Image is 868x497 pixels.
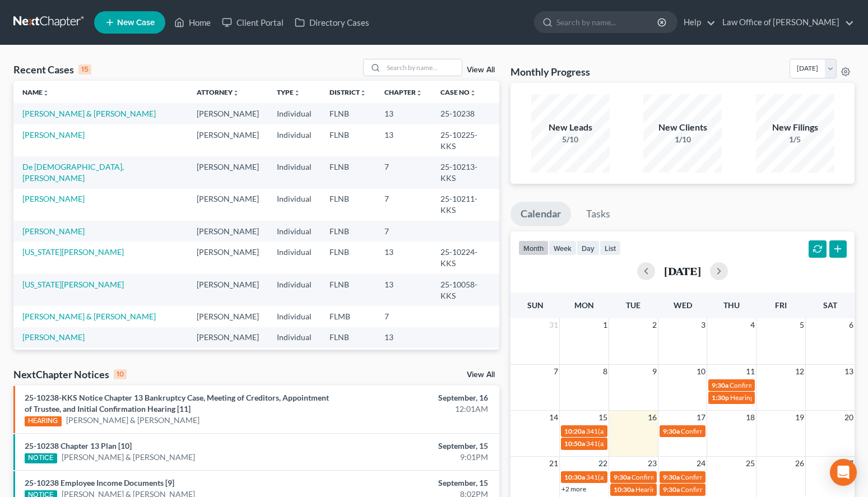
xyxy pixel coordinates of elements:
[188,274,268,306] td: [PERSON_NAME]
[268,103,321,124] td: Individual
[799,318,805,332] span: 5
[22,332,85,342] a: [PERSON_NAME]
[268,156,321,188] td: Individual
[431,274,500,306] td: 25-10058-KKS
[749,318,756,332] span: 4
[586,439,758,448] span: 341(a) meeting for [PERSON_NAME] De [PERSON_NAME]
[341,440,488,452] div: September, 15
[510,202,571,226] a: Calendar
[375,241,431,273] td: 13
[416,90,423,96] i: unfold_more
[431,241,500,273] td: 25-10224-KKS
[564,473,585,481] span: 10:30a
[268,348,321,369] td: Individual
[294,90,300,96] i: unfold_more
[25,453,57,463] div: NOTICE
[586,427,694,435] span: 341(a) meeting for [PERSON_NAME]
[700,318,707,332] span: 3
[321,348,375,369] td: FLNB
[188,103,268,124] td: [PERSON_NAME]
[22,162,124,183] a: De [DEMOGRAPHIC_DATA], [PERSON_NAME]
[375,124,431,156] td: 13
[25,441,132,450] a: 25-10238 Chapter 13 Plan [10]
[527,300,544,310] span: Sun
[678,12,716,32] a: Help
[531,121,610,134] div: New Leads
[635,485,757,494] span: Hearing for [PERSON_NAME][US_STATE]
[548,318,559,332] span: 31
[25,393,329,414] a: 25-10238-KKS Notice Chapter 13 Bankruptcy Case, Meeting of Creditors, Appointment of Trustee, and...
[823,300,837,310] span: Sat
[25,478,174,487] a: 25-10238 Employee Income Documents [9]
[510,65,590,78] h3: Monthly Progress
[431,189,500,221] td: 25-10211-KKS
[756,121,834,134] div: New Filings
[614,473,630,481] span: 9:30a
[268,221,321,241] td: Individual
[188,348,268,369] td: [PERSON_NAME]
[681,427,808,435] span: Confirmation hearing for [PERSON_NAME]
[13,368,127,381] div: NextChapter Notices
[341,403,488,415] div: 12:01AM
[794,457,805,470] span: 26
[383,59,462,76] input: Search by name...
[375,221,431,241] td: 7
[632,473,759,481] span: Confirmation hearing for [PERSON_NAME]
[712,381,728,389] span: 9:30a
[470,90,476,96] i: unfold_more
[695,411,707,424] span: 17
[556,12,659,32] input: Search by name...
[745,411,756,424] span: 18
[564,427,585,435] span: 10:20a
[25,416,62,426] div: HEARING
[574,300,594,310] span: Mon
[268,189,321,221] td: Individual
[643,121,722,134] div: New Clients
[22,312,156,321] a: [PERSON_NAME] & [PERSON_NAME]
[843,365,855,378] span: 13
[794,365,805,378] span: 12
[22,194,85,203] a: [PERSON_NAME]
[431,156,500,188] td: 25-10213-KKS
[730,393,861,402] span: Hearing for Celebration Pointe Holdings, LLC
[745,457,756,470] span: 25
[341,392,488,403] div: September, 16
[188,189,268,221] td: [PERSON_NAME]
[360,90,366,96] i: unfold_more
[651,318,658,332] span: 2
[548,457,559,470] span: 21
[169,12,216,32] a: Home
[268,274,321,306] td: Individual
[775,300,787,310] span: Fri
[553,365,559,378] span: 7
[22,226,85,236] a: [PERSON_NAME]
[321,221,375,241] td: FLNB
[723,300,740,310] span: Thu
[289,12,375,32] a: Directory Cases
[22,280,124,289] a: [US_STATE][PERSON_NAME]
[756,134,834,145] div: 1/5
[695,457,707,470] span: 24
[188,221,268,241] td: [PERSON_NAME]
[268,241,321,273] td: Individual
[188,241,268,273] td: [PERSON_NAME]
[431,124,500,156] td: 25-10225-KKS
[22,88,49,96] a: Nameunfold_more
[375,348,431,369] td: 7
[663,485,680,494] span: 9:30a
[268,306,321,327] td: Individual
[321,241,375,273] td: FLNB
[329,88,366,96] a: Districtunfold_more
[626,300,640,310] span: Tue
[375,103,431,124] td: 13
[674,300,692,310] span: Wed
[13,63,91,76] div: Recent Cases
[22,247,124,257] a: [US_STATE][PERSON_NAME]
[188,156,268,188] td: [PERSON_NAME]
[321,327,375,348] td: FLNB
[321,274,375,306] td: FLNB
[663,427,680,435] span: 9:30a
[321,189,375,221] td: FLNB
[681,485,867,494] span: Confirmation hearing for [PERSON_NAME] & [PERSON_NAME]
[576,202,620,226] a: Tasks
